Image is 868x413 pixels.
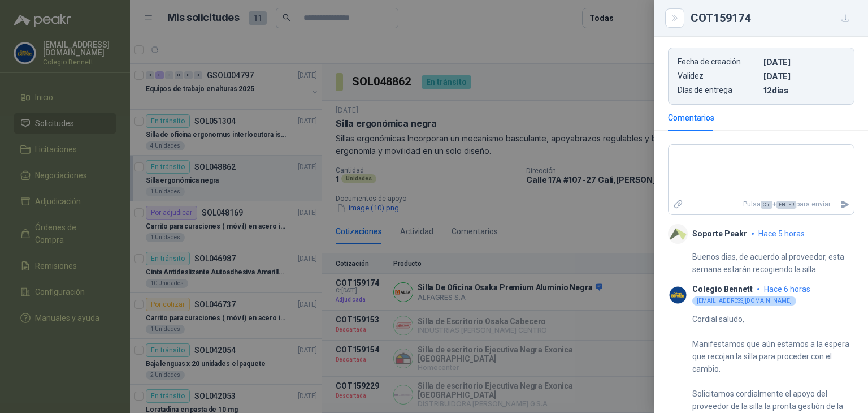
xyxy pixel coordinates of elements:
[692,229,747,238] p: Soporte Peakr
[692,296,796,306] div: [EMAIL_ADDRESS][DOMAIN_NAME]
[691,9,854,27] div: COT159174
[678,57,759,67] p: Fecha de creación
[692,251,854,276] p: Buenos dias, de acuerdo al proveedor, esta semana estarán recogiendo la silla.
[763,85,845,95] p: 12 dias
[688,195,836,214] p: Pulsa + para enviar
[758,229,805,238] span: hace 5 horas
[763,71,845,81] p: [DATE]
[692,285,753,294] p: Colegio Bennett
[835,195,854,214] button: Enviar
[668,285,688,305] img: Company Logo
[764,285,810,294] span: hace 6 horas
[761,201,772,209] span: Ctrl
[776,201,796,209] span: ENTER
[668,11,682,25] button: Close
[763,57,845,67] p: [DATE]
[678,85,759,95] p: Días de entrega
[678,71,759,81] p: Validez
[668,111,714,124] div: Comentarios
[668,224,688,244] img: Company Logo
